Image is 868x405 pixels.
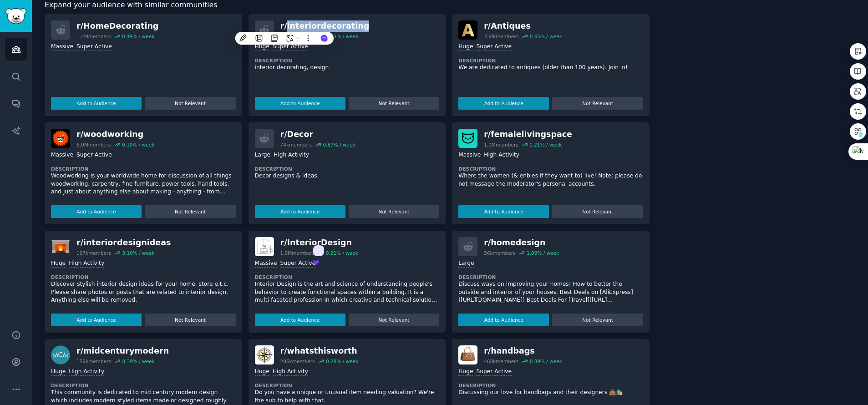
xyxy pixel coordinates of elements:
[76,237,171,248] div: r/ interiordesignideas
[530,358,562,364] div: 0.89 % / week
[280,250,315,256] div: 1.0M members
[458,43,473,51] div: Huge
[255,314,345,326] button: Add to Audience
[255,280,440,304] p: Interior Design is the art and science of understanding people's behavior to create functional sp...
[527,250,559,256] div: 1.09 % / week
[484,237,559,248] div: r/ homedesign
[51,314,142,326] button: Add to Audience
[273,368,308,376] div: High Activity
[530,33,562,40] div: 0.65 % / week
[5,8,26,24] img: GummySearch logo
[458,274,643,280] dt: Description
[349,205,439,218] button: Not Relevant
[51,172,236,196] p: Woodworking is your worldwide home for discussion of all things woodworking, carpentry, fine furn...
[458,57,643,64] dt: Description
[273,43,308,51] div: Super Active
[552,97,643,110] button: Not Relevant
[458,166,643,172] dt: Description
[349,314,439,326] button: Not Relevant
[484,20,562,32] div: r/ Antiques
[76,20,158,32] div: r/ HomeDecorating
[484,358,518,364] div: 468k members
[255,237,274,256] img: InteriorDesign
[458,129,477,148] img: femalelivingspace
[476,368,512,376] div: Super Active
[145,205,235,218] button: Not Relevant
[76,345,169,357] div: r/ midcenturymodern
[280,345,359,357] div: r/ whatsthisworth
[51,151,73,160] div: Massive
[280,259,316,268] div: Super Active
[280,129,355,140] div: r/ Decor
[122,358,154,364] div: 0.39 % / week
[76,43,112,51] div: Super Active
[255,151,270,160] div: Large
[51,166,236,172] dt: Description
[280,20,370,32] div: r/ interiordecorating
[458,64,643,72] p: We are dedicated to antiques (older than 100 years). Join in!
[255,368,269,376] div: Huge
[280,358,315,364] div: 286k members
[349,97,439,110] button: Not Relevant
[76,250,111,256] div: 107k members
[255,64,440,72] p: interior decorating, design
[255,57,440,64] dt: Description
[145,314,235,326] button: Not Relevant
[122,33,154,40] div: 0.49 % / week
[552,314,643,326] button: Not Relevant
[51,97,142,110] button: Add to Audience
[458,151,481,160] div: Massive
[51,129,70,148] img: woodworking
[458,345,477,364] img: handbags
[484,151,519,160] div: High Activity
[484,142,518,148] div: 1.0M members
[51,259,66,268] div: Huge
[484,250,515,256] div: 56k members
[51,43,73,51] div: Massive
[274,151,309,160] div: High Activity
[69,259,104,268] div: High Activity
[280,237,358,248] div: r/ InteriorDesign
[255,205,345,218] button: Add to Audience
[323,142,355,148] div: 0.87 % / week
[458,382,643,389] dt: Description
[76,129,154,140] div: r/ woodworking
[326,250,358,256] div: 0.21 % / week
[484,129,572,140] div: r/ femalelivingspace
[458,280,643,304] p: Discuss ways on improving your homes! How to better the outside and interior of your houses. Best...
[458,97,549,110] button: Add to Audience
[458,314,549,326] button: Add to Audience
[255,274,440,280] dt: Description
[76,358,111,364] div: 159k members
[484,33,518,40] div: 330k members
[122,142,154,148] div: 0.10 % / week
[51,280,236,304] p: Discover stylish interior design ideas for your home, store e.t.c. Please share photos or posts t...
[484,345,562,357] div: r/ handbags
[255,389,440,405] p: Do you have a unique or unusual item needing valuation? We're the sub to help with that.
[529,142,562,148] div: 0.21 % / week
[145,97,235,110] button: Not Relevant
[458,172,643,188] p: Where the women (& enbies if they want to) live! Note: please do not message the moderator's pers...
[122,250,154,256] div: 3.10 % / week
[51,345,70,364] img: midcenturymodern
[255,97,345,110] button: Add to Audience
[458,20,477,40] img: Antiques
[255,345,274,364] img: whatsthisworth
[51,237,70,256] img: interiordesignideas
[69,368,104,376] div: High Activity
[76,33,111,40] div: 1.2M members
[255,166,440,172] dt: Description
[76,151,112,160] div: Super Active
[326,358,358,364] div: 0.28 % / week
[51,368,66,376] div: Huge
[280,142,312,148] div: 74k members
[255,43,269,51] div: Huge
[255,259,277,268] div: Massive
[51,382,236,389] dt: Description
[458,259,474,268] div: Large
[255,382,440,389] dt: Description
[458,205,549,218] button: Add to Audience
[458,368,473,376] div: Huge
[458,389,643,397] p: Discussing our love for handbags and their designers 👜🛍
[255,172,440,180] p: Decor designs & ideas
